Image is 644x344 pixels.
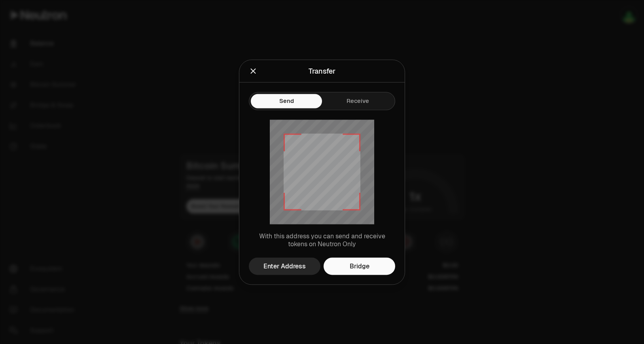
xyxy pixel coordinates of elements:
button: Send [251,94,322,108]
div: Transfer [309,65,335,76]
button: Close [249,65,258,76]
button: Enter Address [249,257,320,275]
div: Enter Address [263,261,306,271]
p: With this address you can send and receive tokens on Neutron Only [249,232,395,248]
button: Receive [322,94,393,108]
a: Bridge [324,257,395,275]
